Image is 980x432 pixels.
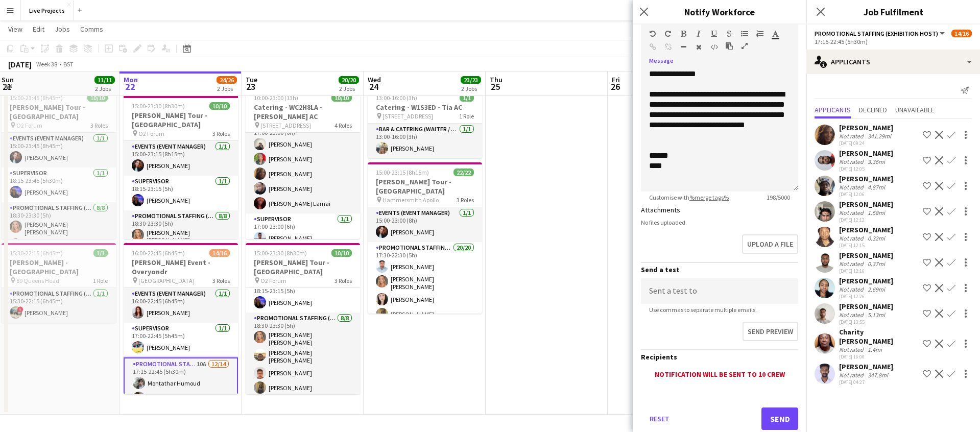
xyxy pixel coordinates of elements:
div: [PERSON_NAME] [839,251,893,260]
span: Thu [490,75,503,84]
span: 15:30-22:15 (6h45m) [10,249,63,257]
button: Live Projects [21,1,74,20]
div: 2 Jobs [95,85,114,92]
span: 1/1 [460,94,474,102]
span: Declined [859,106,887,113]
button: Paste as plain text [726,42,733,50]
div: In progress15:00-23:30 (8h30m)10/10[PERSON_NAME] Tour - [GEOGRAPHIC_DATA] O2 Forum3 RolesEvents (... [124,88,238,239]
div: Not rated [839,132,866,140]
app-job-card: 16:00-22:45 (6h45m)14/16[PERSON_NAME] Event - Overyondr [GEOGRAPHIC_DATA]3 RolesEvents (Event Man... [124,243,238,394]
button: Underline [710,30,718,38]
span: 10:00-23:00 (13h) [254,94,298,102]
span: Sun [2,75,14,84]
span: View [8,25,22,34]
span: 22 [122,81,138,92]
a: Edit [29,22,49,36]
h3: Recipients [641,352,798,362]
span: 11/11 [94,76,115,84]
div: 5.13mi [866,311,887,319]
div: Charity [PERSON_NAME] [839,327,919,346]
button: Redo [664,30,672,38]
span: Applicants [815,106,851,113]
span: 15:00-23:30 (8h30m) [254,249,307,257]
span: Use commas to separate multiple emails. [641,306,765,314]
span: 3 Roles [212,130,230,137]
span: Promotional Staffing (Exhibition Host) [815,30,938,37]
button: Strikethrough [726,30,733,38]
div: 2 Jobs [461,85,481,92]
button: Promotional Staffing (Exhibition Host) [815,30,946,37]
div: [PERSON_NAME] [839,362,893,371]
span: 3 Roles [90,122,108,129]
span: [STREET_ADDRESS] [383,112,433,120]
a: Comms [76,22,107,36]
button: Ordered List [756,30,763,38]
app-card-role: Events (Event Manager)1/115:00-23:15 (8h15m)[PERSON_NAME] [124,141,238,176]
span: Unavailable [895,106,935,113]
button: Upload a file [742,234,798,254]
div: Not rated [839,346,866,353]
div: [PERSON_NAME] [839,174,893,183]
app-job-card: 15:00-23:45 (8h45m)10/10[PERSON_NAME] Tour - [GEOGRAPHIC_DATA] O2 Forum3 RolesEvents (Event Manag... [2,88,116,239]
app-card-role: Promotional Staffing (Exhibition Host)8/818:30-23:30 (5h)[PERSON_NAME] [PERSON_NAME] [2,202,116,347]
h3: Job Fulfilment [806,5,980,18]
span: 23 [244,81,257,92]
button: Send preview [743,322,798,341]
div: Notification will be sent to 10 crew [641,370,798,379]
button: Reset [641,407,678,430]
span: Fri [612,75,620,84]
div: 341.29mi [866,132,893,140]
span: 4 Roles [334,122,352,129]
a: Jobs [51,22,74,36]
h3: [PERSON_NAME] Tour - [GEOGRAPHIC_DATA] [246,258,360,276]
span: Tue [246,75,257,84]
span: 1 Role [459,112,474,120]
span: 1 Role [93,277,108,284]
div: 0.32mi [866,234,887,242]
div: [DATE] 12:15 [839,242,893,249]
div: [PERSON_NAME] [839,302,893,311]
span: Week 38 [34,60,59,68]
div: BST [63,60,74,68]
span: 22/22 [453,169,474,176]
div: 4.87mi [866,183,887,191]
app-card-role: Events (Event Manager)1/115:00-23:00 (8h)[PERSON_NAME] [368,207,482,242]
div: Not rated [839,234,866,242]
div: Not rated [839,260,866,268]
div: Not rated [839,183,866,191]
div: Not rated [839,158,866,165]
span: Edit [33,25,44,34]
button: Bold [680,30,687,38]
span: 23/23 [461,76,481,84]
span: 3 Roles [334,277,352,284]
app-card-role: Supervisor1/118:15-23:15 (5h)[PERSON_NAME] [246,278,360,313]
div: [DATE] 12:06 [839,191,893,198]
span: Wed [368,75,381,84]
h3: Catering - W1S3ED - Tia AC [368,103,482,112]
span: [STREET_ADDRESS] [260,122,311,129]
button: Fullscreen [741,42,748,50]
app-job-card: 15:00-23:15 (8h15m)22/22[PERSON_NAME] Tour - [GEOGRAPHIC_DATA] Hammersmith Apollo3 RolesEvents (E... [368,162,482,314]
span: Jobs [55,25,70,34]
button: Send [761,407,798,430]
div: 15:30-22:15 (6h45m)1/1[PERSON_NAME] - [GEOGRAPHIC_DATA] 89 Queens Head1 RolePromotional Staffing ... [2,243,116,323]
div: 0.37mi [866,260,887,268]
div: 2.69mi [866,285,887,293]
span: Mon [124,75,138,84]
button: Unordered List [741,30,748,38]
div: 3.36mi [866,158,887,165]
h3: Catering - WC2H8LA - [PERSON_NAME] AC [246,103,360,121]
h3: [PERSON_NAME] Tour - [GEOGRAPHIC_DATA] [2,103,116,121]
div: 2 Jobs [339,85,358,92]
div: Not rated [839,371,866,379]
span: 26 [610,81,620,92]
div: [DATE] 12:12 [839,217,893,223]
button: Undo [649,30,656,38]
div: 1.58mi [866,209,887,217]
div: 1.4mi [866,346,884,353]
span: O2 Forum [260,277,286,284]
div: 2 Jobs [217,85,236,92]
div: 17:15-22:45 (5h30m) [815,38,972,45]
span: 14/16 [209,249,230,257]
